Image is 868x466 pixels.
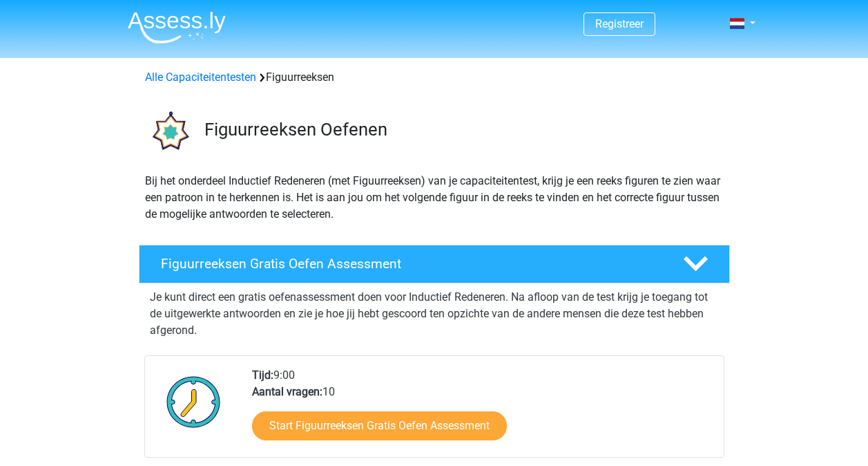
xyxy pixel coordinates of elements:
h3: Figuurreeksen Oefenen [204,119,719,140]
a: Start Figuurreeksen Gratis Oefen Assessment [252,411,507,440]
img: figuurreeksen [139,102,198,161]
img: Assessly [128,11,226,44]
a: Figuurreeksen Gratis Oefen Assessment [133,245,735,283]
div: 9:00 10 [242,367,723,457]
b: Tijd: [252,369,273,382]
b: Aantal vragen: [252,385,322,398]
div: Figuurreeksen [139,69,729,86]
a: Registreer [595,17,644,30]
p: Je kunt direct een gratis oefenassessment doen voor Inductief Redeneren. Na afloop van de test kr... [150,289,719,339]
a: Alle Capaciteitentesten [145,71,256,84]
img: Klok [159,367,229,436]
h4: Figuurreeksen Gratis Oefen Assessment [161,256,661,272]
p: Bij het onderdeel Inductief Redeneren (met Figuurreeksen) van je capaciteitentest, krijg je een r... [145,173,724,223]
